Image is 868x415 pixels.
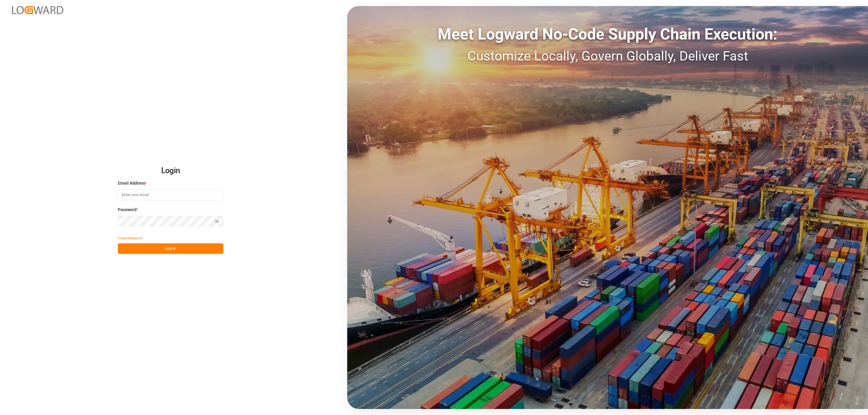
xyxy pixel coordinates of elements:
div: Meet Logward No-Code Supply Chain Execution: [347,23,868,46]
button: Forgot Password? [118,233,143,243]
h2: Login [118,161,223,180]
input: Enter your email [118,190,223,200]
span: Email Address [118,180,145,186]
div: Customize Locally, Govern Globally, Deliver Fast [347,46,868,66]
img: Logward_new_orange.png [12,6,63,14]
button: Log In [118,243,223,254]
span: Password [118,207,137,213]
